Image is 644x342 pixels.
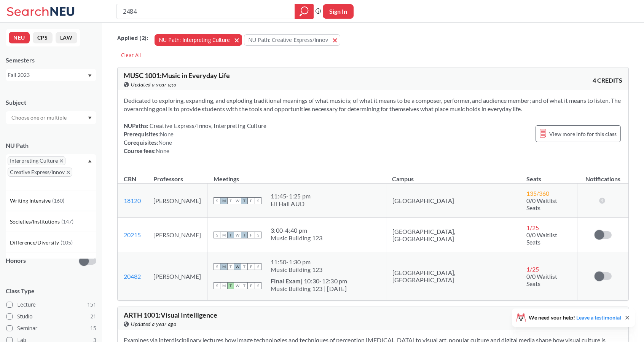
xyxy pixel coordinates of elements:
span: 151 [87,300,96,309]
div: Dropdown arrow [6,111,96,124]
label: Studio [6,312,96,321]
span: None [156,147,169,154]
td: [GEOGRAPHIC_DATA], [GEOGRAPHIC_DATA] [386,252,520,300]
div: Subject [6,98,96,107]
p: Honors [6,256,26,265]
div: Clear All [117,50,145,61]
label: Seminar [6,323,96,333]
svg: X to remove pill [67,171,70,174]
span: We need your help! [529,315,621,320]
div: 3:00 - 4:40 pm [271,227,323,234]
svg: Dropdown arrow [88,117,92,120]
span: T [241,232,248,238]
span: 4 CREDITS [593,76,622,85]
td: [PERSON_NAME] [147,218,207,252]
div: Music Building 123 [271,266,323,273]
span: Writing Intensive [10,197,52,205]
span: S [255,282,261,289]
a: 20215 [124,231,141,238]
span: Class Type [6,287,96,295]
span: W [234,282,241,289]
span: M [220,282,227,289]
span: Difference/Diversity [10,238,61,247]
div: 11:50 - 1:30 pm [271,258,323,266]
span: T [227,282,234,289]
span: F [248,282,255,289]
svg: X to remove pill [60,159,63,163]
span: F [248,232,255,238]
span: 135 / 360 [526,190,549,197]
button: NEU [9,32,30,43]
span: Updated a year ago [131,80,176,89]
span: 15 [90,324,96,332]
span: T [227,232,234,238]
span: NU Path: Interpreting Culture [159,36,230,43]
span: Creative Express/Innov, Interpreting Culture [148,122,266,129]
span: F [248,263,255,270]
td: [PERSON_NAME] [147,184,207,218]
span: MUSC 1001 : Music in Everyday Life [124,71,230,80]
input: Choose one or multiple [8,113,72,122]
span: M [220,197,227,204]
span: 0/0 Waitlist Seats [526,231,557,246]
span: M [220,263,227,270]
div: CRN [124,175,136,183]
svg: Dropdown arrow [88,160,92,163]
span: T [227,263,234,270]
button: NU Path: Interpreting Culture [155,34,242,46]
button: Sign In [323,4,354,19]
button: CPS [33,32,53,43]
div: Fall 2023 [8,71,87,79]
span: None [158,139,172,146]
span: F [248,197,255,204]
div: Fall 2023Dropdown arrow [6,69,96,81]
th: Campus [386,167,520,184]
a: 20482 [124,273,141,280]
th: Seats [520,167,577,184]
th: Professors [147,167,207,184]
input: Class, professor, course number, "phrase" [122,5,289,18]
span: T [241,282,248,289]
span: S [214,232,220,238]
span: S [255,197,261,204]
div: NUPaths: Prerequisites: Corequisites: Course fees: [124,121,266,155]
span: Dedicated to exploring, expanding, and exploding traditional meanings of what music is; of what i... [124,97,621,112]
span: S [214,263,220,270]
div: 11:45 - 1:25 pm [271,192,311,200]
svg: Dropdown arrow [88,74,92,77]
div: Interpreting CultureX to remove pillCreative Express/InnovX to remove pillDropdown arrowWriting I... [6,154,96,190]
span: 0/0 Waitlist Seats [526,197,557,211]
div: Ell Hall AUD [271,200,311,208]
span: S [255,232,261,238]
span: T [241,197,248,204]
div: Music Building 123 [271,234,323,242]
span: T [227,197,234,204]
span: Creative Express/InnovX to remove pill [8,168,72,177]
span: W [234,263,241,270]
span: 1 / 25 [526,224,539,231]
span: T [241,263,248,270]
div: magnifying glass [295,4,314,19]
span: ( 105 ) [61,239,73,246]
span: M [220,232,227,238]
th: Meetings [207,167,386,184]
span: ( 160 ) [52,197,64,204]
span: Societies/Institutions [10,217,61,226]
span: ( 147 ) [61,218,73,225]
span: S [255,263,261,270]
span: W [234,232,241,238]
span: S [214,197,220,204]
div: NU Path [6,141,96,150]
a: Leave a testimonial [576,314,621,321]
span: View more info for this class [549,129,617,139]
div: Semesters [6,56,96,64]
td: [PERSON_NAME] [147,252,207,300]
span: Applied ( 2 ): [117,34,148,42]
b: Final Exam [271,277,301,284]
a: 18120 [124,197,141,204]
button: LAW [56,32,77,43]
span: S [214,282,220,289]
span: Interpreting CultureX to remove pill [8,156,65,165]
span: 1 / 25 [526,265,539,273]
div: Music Building 123 | [DATE] [271,285,348,292]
